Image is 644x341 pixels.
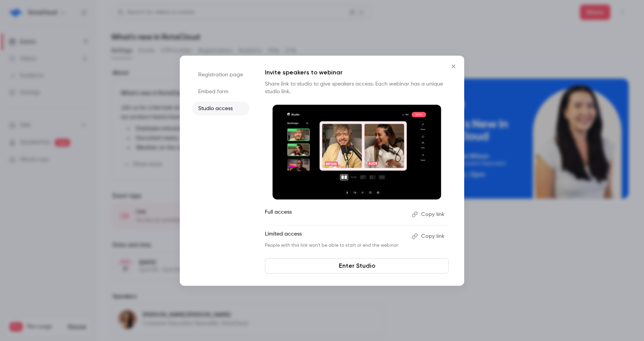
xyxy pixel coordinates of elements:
li: Registration page [192,68,250,82]
button: Copy link [409,230,449,242]
img: Invite speakers to webinar [273,105,441,200]
p: Full access [265,208,406,221]
button: Close [446,59,461,74]
li: Studio access [192,102,250,115]
a: Enter Studio [265,258,449,273]
p: Limited access [265,230,406,242]
li: Embed form [192,85,250,99]
p: Invite speakers to webinar [265,68,449,77]
p: People with this link won't be able to start or end the webinar [265,242,406,249]
button: Copy link [409,208,449,221]
p: Share link to studio to give speakers access. Each webinar has a unique studio link. [265,80,449,96]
